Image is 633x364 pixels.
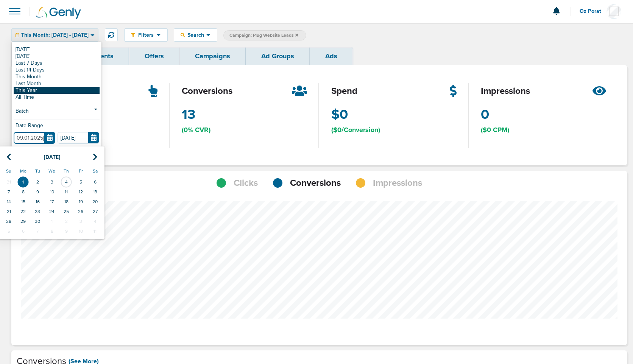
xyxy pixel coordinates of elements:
[88,177,102,187] td: 6
[88,197,102,207] td: 20
[59,207,73,216] td: 25
[30,226,45,236] td: 7
[310,47,353,65] a: Ads
[182,125,210,135] span: (0% CVR)
[331,105,348,124] span: $0
[30,165,45,177] th: Tu
[481,85,530,98] span: impressions
[11,47,76,65] a: Dashboard
[16,216,30,226] td: 29
[16,165,30,177] th: Mo
[30,197,45,207] td: 16
[59,197,73,207] td: 18
[88,207,102,216] td: 27
[88,165,102,177] th: Sa
[30,216,45,226] td: 30
[45,187,59,197] td: 10
[14,53,100,60] a: [DATE]
[229,32,298,39] span: Campaign: Plug Website Leads
[246,47,310,65] a: Ad Groups
[2,226,16,236] td: 5
[290,177,341,190] span: Conversions
[14,73,100,80] a: This Month
[45,216,59,226] td: 1
[481,125,509,135] span: ($0 CPM)
[88,226,102,236] td: 11
[182,105,195,124] span: 13
[76,47,129,65] a: Clients
[331,125,380,135] span: ($0/Conversion)
[73,165,88,177] th: Fr
[481,105,489,124] span: 0
[73,226,88,236] td: 10
[234,177,258,190] span: Clicks
[30,177,45,187] td: 2
[16,187,30,197] td: 8
[179,47,246,65] a: Campaigns
[16,177,30,187] td: 1
[2,216,16,226] td: 28
[2,187,16,197] td: 7
[580,9,606,14] span: Oz Porat
[14,80,100,87] a: Last Month
[16,226,30,236] td: 6
[2,207,16,216] td: 21
[16,207,30,216] td: 22
[14,107,100,117] a: Batch
[45,197,59,207] td: 17
[73,197,88,207] td: 19
[30,187,45,197] td: 9
[30,207,45,216] td: 23
[373,177,422,190] span: Impressions
[16,197,30,207] td: 15
[14,123,100,132] div: Date Range
[59,165,73,177] th: Th
[331,85,357,98] span: spend
[73,207,88,216] td: 26
[45,165,59,177] th: We
[45,207,59,216] td: 24
[73,187,88,197] td: 12
[59,187,73,197] td: 11
[73,216,88,226] td: 3
[14,87,100,94] a: This Year
[59,177,73,187] td: 4
[14,94,100,101] a: All Time
[2,177,16,187] td: 31
[2,165,16,177] th: Su
[14,60,100,67] a: Last 7 Days
[16,149,88,165] th: Select Month
[14,46,100,53] a: [DATE]
[88,216,102,226] td: 4
[182,85,232,98] span: conversions
[59,226,73,236] td: 9
[185,32,206,38] span: Search
[21,33,89,38] span: This Month: [DATE] - [DATE]
[45,177,59,187] td: 3
[88,187,102,197] td: 13
[36,7,81,19] img: Genly
[2,197,16,207] td: 14
[14,67,100,73] a: Last 14 Days
[135,32,157,38] span: Filters
[129,47,179,65] a: Offers
[73,177,88,187] td: 5
[45,226,59,236] td: 8
[59,216,73,226] td: 2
